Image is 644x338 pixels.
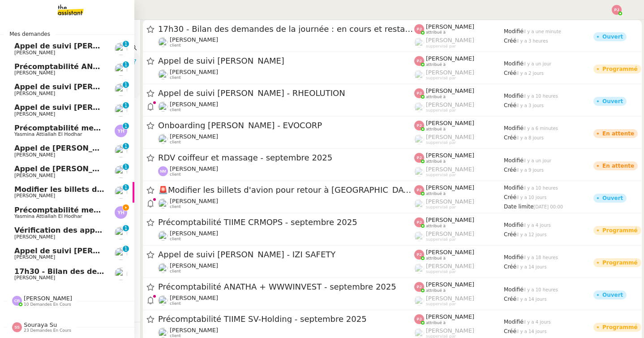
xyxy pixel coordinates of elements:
app-user-label: suppervisé par [414,166,504,178]
span: client [170,140,181,145]
img: users%2FW4OQjB9BRtYK2an7yusO0WsYLsD3%2Favatar%2F28027066-518b-424c-8476-65f2e549ac29 [115,145,127,157]
span: Créé [504,38,516,44]
span: il y a 8 jours [516,135,544,140]
span: [PERSON_NAME] [170,133,218,140]
span: attribué à [426,127,446,132]
p: 1 [124,123,128,131]
span: [PERSON_NAME] [170,198,218,204]
div: En attente [602,163,634,169]
span: suppervisé par [426,302,456,307]
p: 1 [124,82,128,90]
app-user-label: attribué à [414,249,504,260]
span: suppervisé par [426,76,456,81]
span: [PERSON_NAME] [170,165,218,172]
span: Créé [504,328,516,334]
span: client [170,108,181,113]
p: 1 [124,246,128,254]
img: svg [414,24,424,34]
img: users%2FC9SBsJ0duuaSgpQFj5LgoEX8n0o2%2Favatar%2Fec9d51b8-9413-4189-adfb-7be4d8c96a3c [115,268,127,280]
span: il y a 10 heures [524,94,558,99]
span: [PERSON_NAME] [14,50,55,56]
span: Mes demandes [4,30,56,39]
app-user-detailed-label: client [158,198,414,209]
img: users%2FoFdbodQ3TgNoWt9kP3GXAs5oaCq1%2Favatar%2Fprofile-pic.png [414,134,424,144]
span: attribué à [426,191,446,196]
span: [PERSON_NAME] [14,70,55,76]
img: svg [414,153,424,163]
p: 1 [124,102,128,110]
span: [PERSON_NAME] [24,295,72,302]
p: 1 [124,225,128,233]
span: Onboarding [PERSON_NAME] - EVOCORP [158,121,414,130]
span: il y a 10 jours [516,195,547,200]
app-user-detailed-label: client [158,69,414,80]
nz-badge-sup: 1 [123,82,129,88]
p: 1 [124,143,128,151]
span: il y a un jour [524,158,551,163]
span: Appel de suivi [PERSON_NAME] [158,57,414,65]
span: [PERSON_NAME] [426,23,474,30]
img: users%2FoFdbodQ3TgNoWt9kP3GXAs5oaCq1%2Favatar%2Fprofile-pic.png [414,70,424,80]
app-user-label: attribué à [414,184,504,196]
span: Modifié [504,185,524,191]
span: il y a 14 jours [516,329,547,334]
img: users%2FLK22qrMMfbft3m7ot3tU7x4dNw03%2Favatar%2Fdef871fd-89c7-41f9-84a6-65c814c6ac6f [115,186,127,199]
span: client [170,269,181,274]
p: 1 [124,184,128,192]
span: suppervisé par [426,237,456,242]
span: Modifié [504,222,524,228]
span: Précomptabilité TIIME CRMOPS - septembre 2025 [158,218,414,226]
app-user-label: suppervisé par [414,69,504,81]
span: [PERSON_NAME] [426,134,474,140]
img: svg [414,217,424,227]
span: client [170,301,181,306]
span: [PERSON_NAME] [426,55,474,62]
span: Créé [504,167,516,173]
div: Programmé [602,325,638,330]
span: il y a 2 jours [516,71,544,76]
img: users%2FW4OQjB9BRtYK2an7yusO0WsYLsD3%2Favatar%2F28027066-518b-424c-8476-65f2e549ac29 [158,69,168,79]
app-user-label: attribué à [414,217,504,228]
img: users%2FW4OQjB9BRtYK2an7yusO0WsYLsD3%2Favatar%2F28027066-518b-424c-8476-65f2e549ac29 [115,83,127,96]
span: attribué à [426,159,446,164]
img: svg [414,88,424,98]
span: Date limite [504,204,533,210]
img: users%2FW4OQjB9BRtYK2an7yusO0WsYLsD3%2Favatar%2F28027066-518b-424c-8476-65f2e549ac29 [115,43,127,55]
span: il y a 18 heures [524,255,558,260]
span: client [170,204,181,209]
span: Modifié [504,61,524,67]
span: Vérification des appels sortants - septembre 2025 [14,226,217,234]
span: il y a un jour [524,61,551,66]
app-user-label: suppervisé par [414,263,504,274]
app-user-label: suppervisé par [414,295,504,307]
app-user-label: suppervisé par [414,101,504,113]
span: [PERSON_NAME] [170,101,218,108]
span: 17h30 - Bilan des demandes de la journée : en cours et restant à traiter - 19 septembre 2025 [14,267,391,276]
img: users%2FW4OQjB9BRtYK2an7yusO0WsYLsD3%2Favatar%2F28027066-518b-424c-8476-65f2e549ac29 [115,165,127,178]
div: En attente [602,131,634,136]
span: suppervisé par [426,205,456,210]
img: users%2FSoHiyPZ6lTh48rkksBJmVXB4Fxh1%2Favatar%2F784cdfc3-6442-45b8-8ed3-42f1cc9271a4 [115,63,127,76]
nz-badge-sup: 1 [123,41,129,47]
span: [PERSON_NAME] [14,254,55,260]
span: suppervisé par [426,173,456,178]
span: [PERSON_NAME] [14,111,55,117]
div: Programmé [602,66,638,72]
span: [PERSON_NAME] [426,230,474,237]
span: il y a 3 heures [516,39,548,43]
span: Créé [504,134,516,141]
img: svg [414,314,424,324]
p: 1 [124,61,128,69]
img: users%2FLK22qrMMfbft3m7ot3tU7x4dNw03%2Favatar%2Fdef871fd-89c7-41f9-84a6-65c814c6ac6f [158,199,168,208]
img: users%2FoFdbodQ3TgNoWt9kP3GXAs5oaCq1%2Favatar%2Fprofile-pic.png [414,102,424,112]
img: users%2FoFdbodQ3TgNoWt9kP3GXAs5oaCq1%2Favatar%2Fprofile-pic.png [414,38,424,48]
span: suppervisé par [426,269,456,274]
img: users%2FW4OQjB9BRtYK2an7yusO0WsYLsD3%2Favatar%2F28027066-518b-424c-8476-65f2e549ac29 [115,227,127,239]
span: suppervisé par [426,44,456,49]
img: users%2FC9SBsJ0duuaSgpQFj5LgoEX8n0o2%2Favatar%2Fec9d51b8-9413-4189-adfb-7be4d8c96a3c [158,37,168,47]
img: users%2FW4OQjB9BRtYK2an7yusO0WsYLsD3%2Favatar%2F28027066-518b-424c-8476-65f2e549ac29 [115,247,127,260]
app-user-label: suppervisé par [414,198,504,210]
nz-badge-sup: 1 [123,102,129,108]
span: Appel de suivi [PERSON_NAME] - RHEOLUTION [158,89,414,97]
app-user-label: attribué à [414,120,504,131]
